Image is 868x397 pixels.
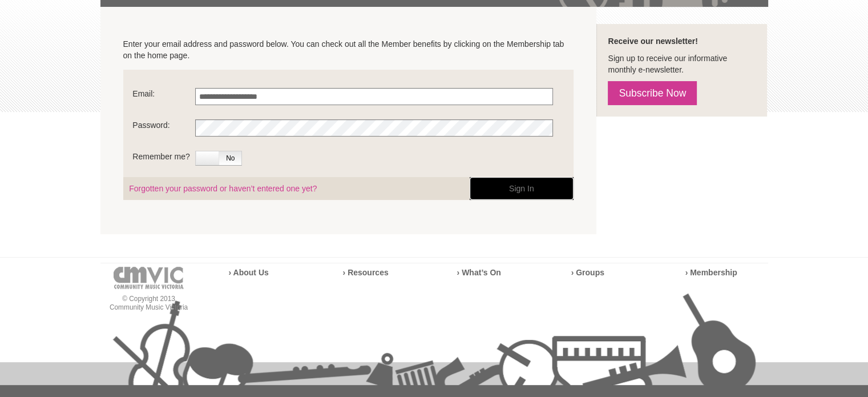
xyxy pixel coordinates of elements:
span: No [219,151,242,165]
img: cmvic-logo-footer.png [114,267,184,289]
a: › About Us [229,268,269,277]
button: Sign In [470,177,574,200]
a: › What’s On [457,268,501,277]
p: Enter your email address and password below. You can check out all the Member benefits by clickin... [123,38,574,61]
a: › Groups [571,268,604,277]
a: Subscribe Now [608,81,697,105]
a: › Resources [343,268,389,277]
a: › Membership [685,268,737,277]
label: Remember me? [132,151,195,168]
p: Sign up to receive our informative monthly e-newsletter. [608,53,756,75]
label: Email: [132,88,195,105]
label: Password: [132,119,195,137]
p: © Copyright 2013 Community Music Victoria [100,295,197,312]
a: Forgotten your password or haven’t entered one yet? [129,184,317,193]
strong: Receive our newsletter! [608,37,697,46]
